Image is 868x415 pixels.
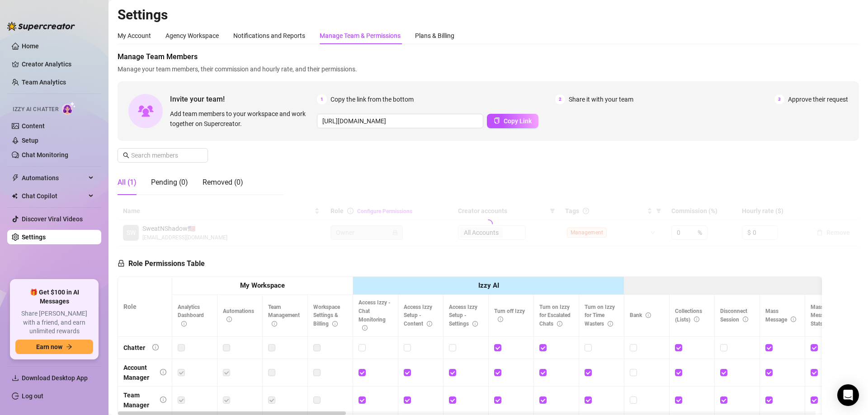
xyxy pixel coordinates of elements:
span: Collections (Lists) [675,308,702,323]
img: AI Chatter [62,102,76,115]
span: Workspace Settings & Billing [313,304,340,327]
h5: Role Permissions Table [118,258,205,269]
span: info-circle [332,321,338,326]
span: info-circle [160,369,166,375]
span: Access Izzy - Chat Monitoring [359,299,391,331]
span: Mass Message [765,308,796,323]
a: Chat Monitoring [22,151,68,159]
span: Copy Link [504,117,532,125]
span: lock [118,260,125,267]
span: 1 [317,94,327,104]
div: Manage Team & Permissions [320,31,401,41]
span: info-circle [362,325,368,331]
span: Disconnect Session [720,308,748,323]
span: Automations [22,171,86,185]
div: Notifications and Reports [233,31,305,41]
span: Turn off Izzy [494,308,525,323]
button: Copy Link [487,114,538,128]
span: info-circle [791,317,796,322]
span: Approve their request [788,94,848,104]
th: Role [118,277,172,337]
span: 2 [555,94,565,104]
span: thunderbolt [12,174,19,182]
span: info-circle [472,321,478,326]
img: logo-BBDzfeDw.svg [7,22,75,31]
span: 🎁 Get $100 in AI Messages [15,288,93,306]
div: Team Manager [123,390,153,410]
a: Content [22,122,45,130]
span: Invite your team! [170,93,317,105]
span: Share it with your team [569,94,633,104]
span: Bank [630,312,651,318]
span: info-circle [181,321,187,326]
span: info-circle [608,321,613,326]
span: arrow-right [66,344,72,350]
span: Turn on Izzy for Escalated Chats [539,304,571,327]
span: Access Izzy Setup - Content [404,304,432,327]
span: Access Izzy Setup - Settings [449,304,478,327]
span: info-circle [160,396,166,403]
span: Automations [223,308,254,323]
span: Turn on Izzy for Time Wasters [585,304,615,327]
span: search [123,152,129,159]
span: copy [494,117,500,124]
span: loading [484,219,493,228]
span: Copy the link from the bottom [330,94,414,104]
input: Search members [131,150,195,160]
a: Settings [22,233,46,241]
span: 3 [774,94,784,104]
span: Download Desktop App [22,374,88,382]
span: Chat Copilot [22,189,86,203]
div: My Account [118,31,151,41]
strong: My Workspace [240,281,285,289]
span: info-circle [226,317,232,322]
span: Team Management [268,304,300,327]
div: Chatter [123,343,145,353]
h2: Settings [118,6,859,23]
strong: Izzy AI [478,281,499,289]
div: Open Intercom Messenger [837,384,859,406]
span: info-circle [152,344,159,350]
a: Discover Viral Videos [22,215,83,223]
span: Share [PERSON_NAME] with a friend, and earn unlimited rewards [15,309,93,336]
div: Removed (0) [203,177,243,188]
span: info-circle [694,317,699,322]
a: Log out [22,392,43,400]
div: All (1) [118,177,137,188]
span: Izzy AI Chatter [13,105,58,114]
button: Earn nowarrow-right [15,340,93,354]
span: info-circle [743,317,748,322]
span: Manage your team members, their commission and hourly rate, and their permissions. [118,64,859,74]
span: download [12,374,19,382]
span: Mass Message Stats [811,304,832,327]
span: Analytics Dashboard [178,304,204,327]
span: info-circle [498,317,503,322]
a: Creator Analytics [22,57,94,71]
span: info-circle [646,312,651,318]
div: Plans & Billing [415,31,454,41]
a: Setup [22,137,38,144]
a: Team Analytics [22,79,66,86]
div: Account Manager [123,363,153,382]
span: info-circle [272,321,277,326]
span: info-circle [557,321,562,326]
span: info-circle [427,321,432,326]
div: Pending (0) [151,177,188,188]
img: Chat Copilot [12,193,18,199]
span: Add team members to your workspace and work together on Supercreator. [170,109,313,129]
span: Earn now [36,343,62,350]
span: Manage Team Members [118,51,859,62]
a: Home [22,42,39,50]
div: Agency Workspace [165,31,219,41]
